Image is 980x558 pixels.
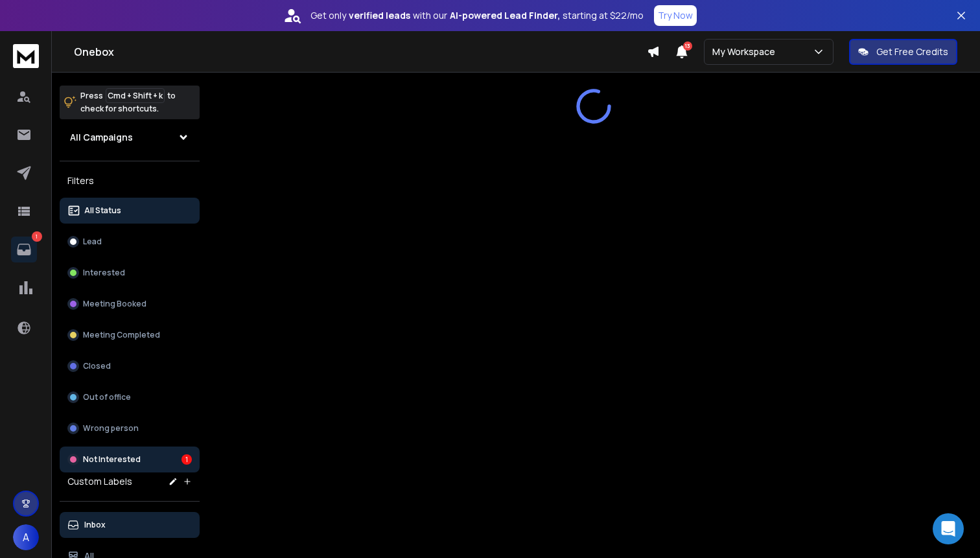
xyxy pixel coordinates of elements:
p: My Workspace [712,45,780,58]
button: Not Interested1 [60,447,200,472]
button: Closed [60,353,200,379]
p: Meeting Completed [83,330,160,340]
button: Lead [60,229,200,255]
div: 1 [181,454,192,465]
h1: Onebox [74,44,647,60]
p: Out of office [83,392,131,402]
button: A [13,524,39,550]
a: 1 [11,237,37,262]
p: Try Now [658,9,693,22]
div: Open Intercom Messenger [933,513,964,544]
p: 1 [32,231,42,242]
p: Lead [83,237,102,247]
button: Wrong person [60,415,200,441]
button: Try Now [654,5,697,26]
button: Out of office [60,384,200,410]
button: Inbox [60,512,200,538]
p: Meeting Booked [83,299,146,309]
p: Wrong person [83,423,139,434]
p: Interested [83,268,125,278]
p: Get Free Credits [876,45,948,58]
strong: verified leads [349,9,410,22]
p: Press to check for shortcuts. [80,89,176,115]
p: Closed [83,361,111,371]
h1: All Campaigns [70,131,133,144]
p: Not Interested [83,454,141,465]
p: Get only with our starting at $22/mo [310,9,644,22]
strong: AI-powered Lead Finder, [450,9,560,22]
p: Inbox [84,520,106,530]
h3: Custom Labels [67,475,132,488]
button: All Status [60,198,200,224]
button: Meeting Completed [60,322,200,348]
button: Get Free Credits [849,39,957,65]
span: Cmd + Shift + k [106,88,165,103]
button: Meeting Booked [60,291,200,317]
p: All Status [84,205,121,216]
img: logo [13,44,39,68]
h3: Filters [60,172,200,190]
span: 13 [683,41,692,51]
button: Interested [60,260,200,286]
button: All Campaigns [60,124,200,150]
